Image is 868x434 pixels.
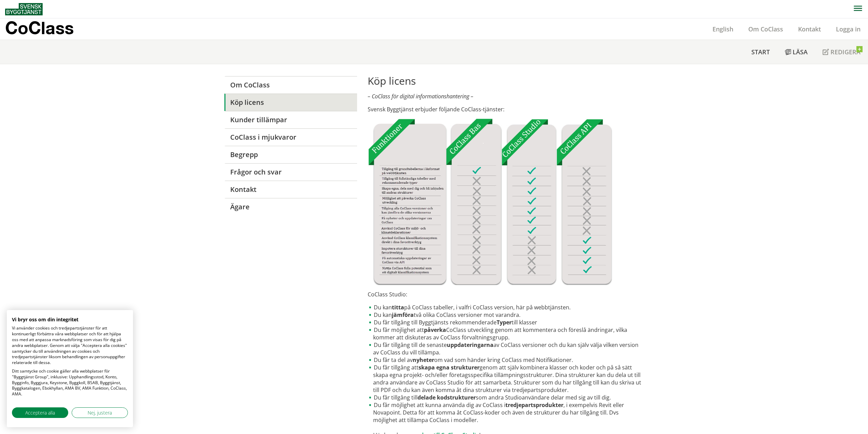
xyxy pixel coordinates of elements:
a: English [705,25,741,33]
strong: uppdateringarna [447,341,494,349]
button: Justera cookie preferenser [72,407,128,418]
a: Ägare [224,198,357,215]
a: Frågor och svar [224,163,357,181]
a: Om CoClass [224,76,357,94]
a: Logga in [828,25,868,33]
a: CoClass i mjukvaror [224,128,357,146]
p: CoClass Studio: [368,291,644,298]
span: Start [751,48,770,56]
strong: titta [392,304,404,311]
a: Start [744,40,777,64]
a: Om CoClass [741,25,791,33]
span: Nej, justera [88,409,112,416]
img: Svensk Byggtjänst [5,3,43,15]
li: Du får tillgång till Byggtjänsts rekommenderade till klasser [368,319,644,326]
strong: jämföra [392,311,414,319]
span: Acceptera alla [25,409,55,416]
strong: Typer [497,319,512,326]
li: Du får möjlighet att CoClass utveckling genom att kommentera och föreslå ändringar, vilka kommer ... [368,326,644,341]
strong: påverka [424,326,446,334]
img: Tjnster-Tabell_CoClassBas-Studio-API2022-12-22.jpg [368,118,612,285]
a: Läsa [777,40,815,64]
li: Du får ta del av om vad som händer kring CoClass med Notifikationer. [368,356,644,364]
a: Köp licens [224,94,357,111]
p: Svensk Byggtjänst erbjuder följande CoClass-tjänster: [368,106,644,113]
p: Vi använder cookies och tredjepartstjänster för att kontinuerligt förbättra våra webbplatser och ... [12,325,128,366]
strong: tredjepartsprodukter [505,401,563,409]
p: Ditt samtycke och cookie gäller alla webbplatser för "Byggtjänst Group", inklusive: Upphandlingss... [12,368,128,397]
button: Acceptera alla cookies [12,407,68,418]
span: Läsa [793,48,808,56]
h2: Vi bryr oss om din integritet [12,317,128,323]
a: Kontakt [791,25,828,33]
strong: delade kodstrukturer [417,394,476,401]
a: Kontakt [224,181,357,198]
em: – CoClass för digital informationshantering – [368,93,473,100]
li: Du kan två olika CoClass versioner mot varandra. [368,311,644,319]
li: Du får tillgång till de senaste av CoClass versioner och du kan själv välja vilken version av CoC... [368,341,644,356]
li: Du får tillgång till som andra Studioanvändare delar med sig av till dig. [368,394,644,401]
a: Kunder tillämpar [224,111,357,128]
li: Du kan på CoClass tabeller, i valfri CoClass version, här på webbtjänsten. [368,304,644,311]
a: CoClass [5,18,88,40]
p: CoClass [5,24,74,32]
h1: Köp licens [368,75,644,87]
a: Begrepp [224,146,357,163]
strong: skapa egna strukturer [418,364,480,371]
li: Du får tillgång att genom att själv kombinera klasser och koder och på så sätt skapa egna projekt... [368,364,644,394]
strong: nyheter [413,356,434,364]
